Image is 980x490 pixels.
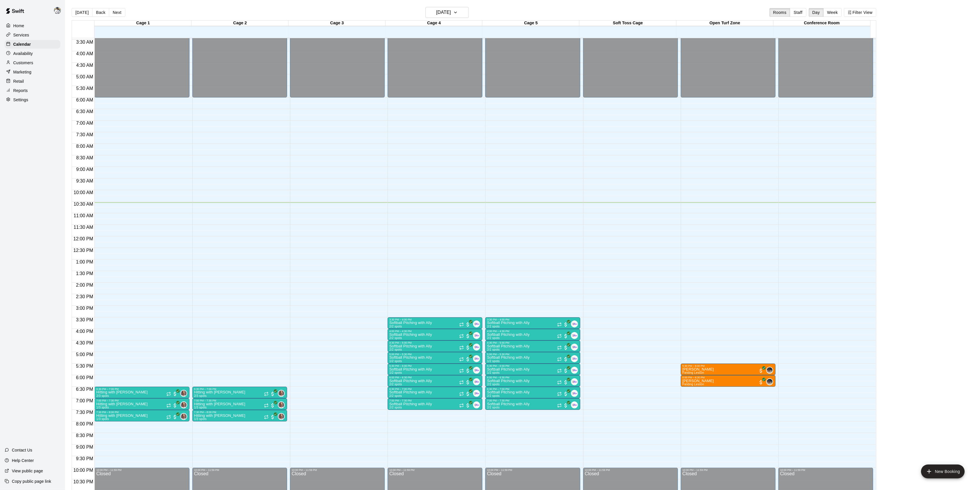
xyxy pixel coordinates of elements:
[485,340,580,352] div: 4:30 PM – 5:00 PM: Softball Pitching with Ally
[192,387,287,398] div: 6:30 PM – 7:00 PM: Hitting with Don Eddy
[487,360,500,363] span: 1/2 spots filled
[459,322,464,327] span: Recurring event
[572,333,577,338] img: Ally DeFosset
[75,155,95,160] span: 8:30 AM
[487,371,500,374] span: 1/2 spots filled
[75,51,95,56] span: 4:00 AM
[459,403,464,408] span: Recurring event
[94,387,189,398] div: 6:30 PM – 7:00 PM: Hitting with Don Eddy
[475,401,480,408] span: Ally DeFosset
[465,368,471,374] span: All customers have paid
[487,394,500,397] span: 2/2 spots filled
[769,367,773,374] span: Madison Rapien
[72,202,95,207] span: 10:30 AM
[278,413,285,420] div: Don Eddy
[386,21,483,26] div: Cage 4
[571,344,578,351] div: Ally DeFosset
[75,340,95,345] span: 4:30 PM
[459,334,464,338] span: Recurring event
[474,344,479,350] img: Ally DeFosset
[487,348,500,351] span: 2/2 spots filled
[563,391,569,397] span: All customers have paid
[5,77,60,86] a: Retail
[5,58,60,67] a: Customers
[191,21,289,26] div: Cage 2
[72,236,94,241] span: 12:00 PM
[194,417,207,421] span: 1/3 spots filled
[769,378,773,385] span: Madison Rapien
[54,7,61,14] img: Justin Dunning
[465,345,471,351] span: All customers have paid
[183,390,187,397] span: Don Eddy
[278,401,285,408] div: Don Eddy
[192,398,287,410] div: 7:00 PM – 7:30 PM: Hitting with Don Eddy
[94,398,189,410] div: 7:00 PM – 7:30 PM: Hitting with Don Eddy
[172,403,178,408] span: All customers have paid
[75,178,95,183] span: 9:30 AM
[96,417,109,421] span: 1/3 spots filled
[773,21,871,26] div: Conference Room
[389,318,481,321] div: 3:30 PM – 4:00 PM
[172,414,178,420] span: All customers have paid
[389,371,402,374] span: 1/2 spots filled
[75,259,95,264] span: 1:00 PM
[180,390,187,397] div: Don Eddy
[278,390,284,396] img: Don Eddy
[474,390,479,396] img: Ally DeFosset
[563,368,569,374] span: All customers have paid
[389,399,481,402] div: 7:00 PM – 7:30 PM
[166,403,171,408] span: Recurring event
[194,388,285,390] div: 6:30 PM – 7:00 PM
[389,341,481,344] div: 4:30 PM – 5:00 PM
[72,225,95,230] span: 11:30 AM
[5,31,60,39] div: Services
[389,376,481,379] div: 6:00 PM – 6:30 PM
[823,8,842,17] button: Week
[473,378,480,385] div: Ally DeFosset
[292,469,383,471] div: 10:00 PM – 11:59 PM
[389,348,402,351] span: 2/2 spots filled
[264,415,269,419] span: Recurring event
[72,190,95,195] span: 10:00 AM
[389,394,402,397] span: 2/2 spots filled
[75,283,95,288] span: 2:00 PM
[5,68,60,76] a: Marketing
[72,213,95,218] span: 11:00 AM
[485,375,580,387] div: 6:00 PM – 6:30 PM: Softball Pitching with Ally
[758,380,764,385] span: All customers have paid
[780,469,871,471] div: 10:00 PM – 11:59 PM
[459,369,464,373] span: Recurring event
[573,344,578,351] span: Ally DeFosset
[75,410,95,415] span: 7:30 PM
[683,376,774,379] div: 6:00 PM – 6:30 PM
[572,367,577,373] img: Ally DeFosset
[485,352,580,364] div: 5:00 PM – 5:30 PM: Softball Pitching with Ally
[75,364,95,369] span: 5:30 PM
[389,325,402,328] span: 2/2 spots filled
[487,469,578,471] div: 10:00 PM – 11:59 PM
[5,49,60,58] div: Availability
[573,390,578,397] span: Ally DeFosset
[474,321,479,327] img: Ally DeFosset
[12,458,34,463] p: Help Center
[75,294,95,299] span: 2:30 PM
[572,321,577,327] img: Ally DeFosset
[270,403,276,408] span: All customers have paid
[278,414,284,419] img: Don Eddy
[487,376,578,379] div: 6:00 PM – 6:30 PM
[75,398,95,403] span: 7:00 PM
[563,356,569,362] span: All customers have paid
[388,317,482,329] div: 3:30 PM – 4:00 PM: Softball Pitching with Ally
[166,415,171,419] span: Recurring event
[194,406,207,409] span: 1/3 spots filled
[13,78,24,84] p: Retail
[96,406,109,409] span: 1/3 spots filled
[75,329,95,334] span: 4:00 PM
[465,380,471,385] span: All customers have paid
[487,318,578,321] div: 3:30 PM – 4:00 PM
[12,468,43,474] p: View public page
[388,329,482,340] div: 4:00 PM – 4:30 PM: Softball Pitching with Ally
[573,332,578,339] span: Ally DeFosset
[474,356,479,362] img: Ally DeFosset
